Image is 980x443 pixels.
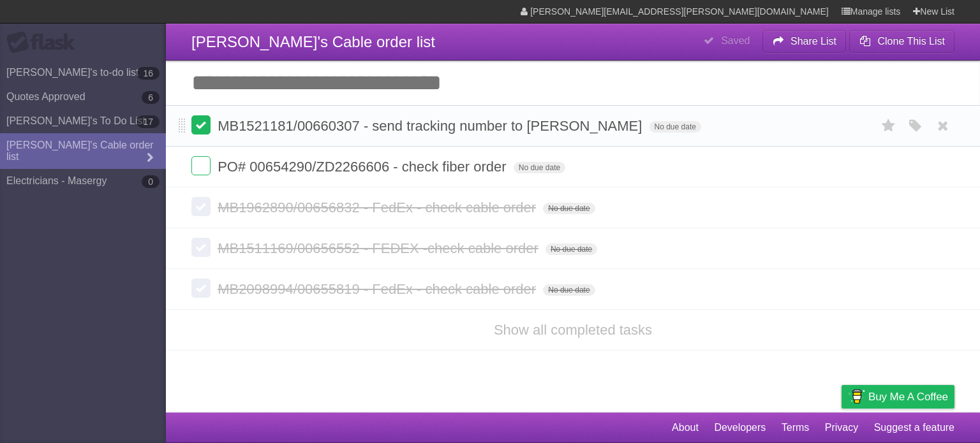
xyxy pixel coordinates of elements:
a: Terms [782,416,810,440]
b: Clone This List [877,36,945,47]
span: No due date [650,121,701,133]
img: Buy me a coffee [848,386,865,407]
a: Suggest a feature [874,416,954,440]
b: Share List [791,36,836,47]
label: Done [191,115,211,134]
span: No due date [514,162,565,173]
span: MB1511169/00656552 - FEDEX -check cable order [218,240,542,256]
span: MB2098994/00655819 - FedEx - check cable order [218,281,539,297]
b: Saved [721,35,750,46]
b: 16 [137,67,160,80]
label: Done [191,156,211,175]
a: Privacy [825,416,858,440]
span: MB1962890/00656832 - FedEx - check cable order [218,200,539,215]
button: Clone This List [849,30,954,53]
a: About [672,416,699,440]
span: No due date [543,284,595,296]
span: PO# 00654290/ZD2266606 - check fiber order [218,159,510,175]
span: MB1521181/00660307 - send tracking number to [PERSON_NAME] [218,118,645,134]
label: Done [191,197,211,216]
span: No due date [546,243,597,255]
div: Flask [6,31,83,54]
label: Done [191,238,211,257]
button: Share List [762,30,847,53]
span: [PERSON_NAME]'s Cable order list [191,33,435,50]
a: Buy me a coffee [842,385,954,409]
span: Buy me a coffee [868,386,948,408]
b: 6 [142,91,160,104]
label: Done [191,279,211,298]
span: No due date [543,203,595,214]
label: Star task [877,115,901,136]
b: 0 [142,175,160,188]
a: Developers [714,416,766,440]
b: 17 [137,115,160,128]
a: Show all completed tasks [494,322,652,338]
